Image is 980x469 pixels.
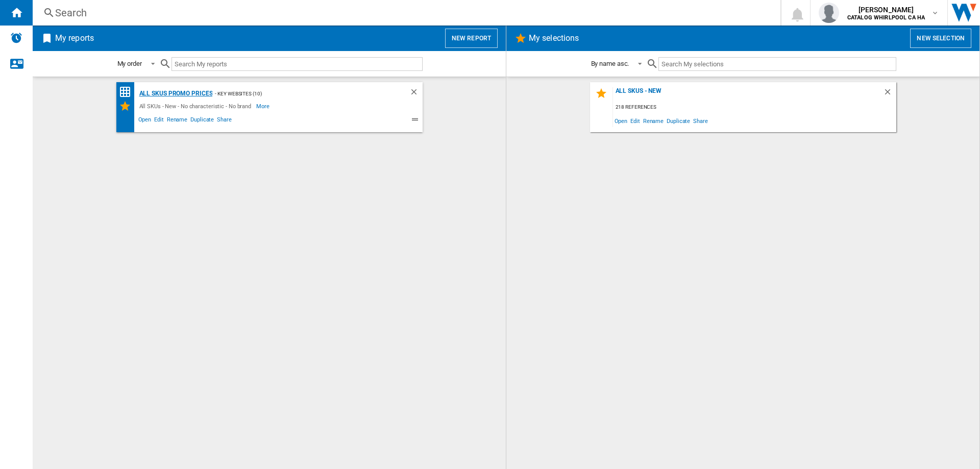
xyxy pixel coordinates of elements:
span: Edit [629,114,642,128]
div: Delete [883,87,896,101]
span: Open [613,114,629,128]
button: New selection [910,29,971,48]
span: [PERSON_NAME] [847,5,925,15]
div: All SKUs Promo Prices [137,87,213,100]
h2: My selections [527,29,581,48]
span: Open [137,115,153,127]
div: My Selections [119,100,137,112]
span: Duplicate [189,115,215,127]
div: All SKUs - New [613,87,883,101]
span: Share [215,115,233,127]
div: Delete [409,87,423,100]
div: 218 references [613,101,896,114]
b: CATALOG WHIRLPOOL CA HA [847,14,925,21]
div: Search [55,6,754,20]
span: More [256,100,271,112]
div: - Key Websites (10) [212,87,388,100]
h2: My reports [53,29,96,48]
span: Share [692,114,709,128]
div: By name asc. [591,60,629,67]
input: Search My reports [171,57,423,71]
img: profile.jpg [819,3,839,23]
div: My order [117,60,142,67]
img: alerts-logo.svg [10,32,22,44]
span: Edit [153,115,165,127]
span: Rename [642,114,665,128]
button: New report [445,29,498,48]
div: All SKUs - New - No characteristic - No brand [137,100,257,112]
span: Rename [165,115,189,127]
span: Duplicate [665,114,692,128]
div: Price Matrix [119,86,137,98]
input: Search My selections [658,57,896,71]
